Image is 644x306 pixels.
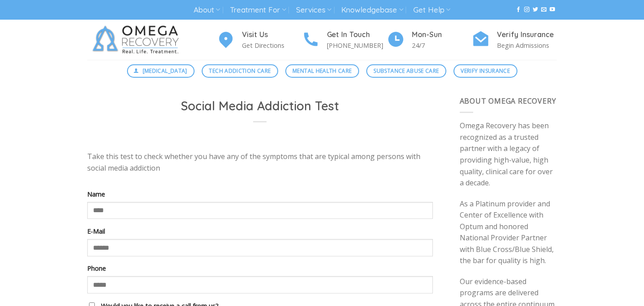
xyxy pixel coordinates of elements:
[302,29,387,51] a: Get In Touch [PHONE_NUMBER]
[460,96,556,106] span: About Omega Recovery
[87,151,433,174] p: Take this test to check whether you have any of the symptoms that are typical among persons with ...
[87,226,433,236] label: E-Mail
[285,64,359,78] a: Mental Health Care
[202,64,278,78] a: Tech Addiction Care
[296,2,331,18] a: Services
[497,40,557,50] p: Begin Admissions
[292,67,352,75] span: Mental Health Care
[327,29,387,41] h4: Get In Touch
[472,29,557,51] a: Verify Insurance Begin Admissions
[453,64,517,78] a: Verify Insurance
[497,29,557,41] h4: Verify Insurance
[327,40,387,50] p: [PHONE_NUMBER]
[217,29,302,51] a: Visit Us Get Directions
[412,40,472,50] p: 24/7
[209,67,271,75] span: Tech Addiction Care
[533,7,538,13] a: Follow on Twitter
[87,20,188,60] img: Omega Recovery
[341,2,403,18] a: Knowledgebase
[242,40,302,50] p: Get Directions
[516,7,521,13] a: Follow on Facebook
[87,189,433,199] label: Name
[366,64,446,78] a: Substance Abuse Care
[524,7,530,13] a: Follow on Instagram
[127,64,195,78] a: [MEDICAL_DATA]
[413,2,450,18] a: Get Help
[194,2,220,18] a: About
[87,263,433,273] label: Phone
[461,67,510,75] span: Verify Insurance
[98,98,422,114] h1: Social Media Addiction Test
[242,29,302,41] h4: Visit Us
[143,67,187,75] span: [MEDICAL_DATA]
[373,67,439,75] span: Substance Abuse Care
[412,29,472,41] h4: Mon-Sun
[550,7,555,13] a: Follow on YouTube
[541,7,547,13] a: Send us an email
[460,120,557,189] p: Omega Recovery has been recognized as a trusted partner with a legacy of providing high-value, hi...
[460,198,557,267] p: As a Platinum provider and Center of Excellence with Optum and honored National Provider Partner ...
[230,2,286,18] a: Treatment For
